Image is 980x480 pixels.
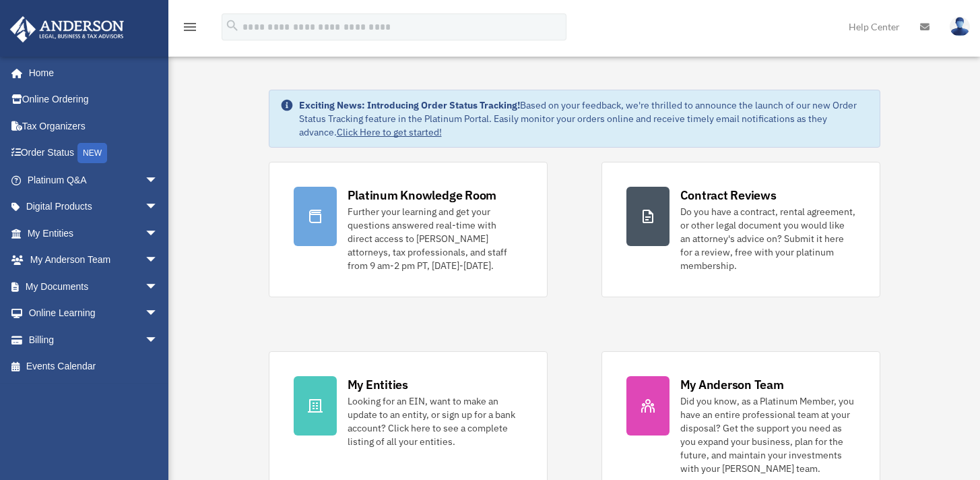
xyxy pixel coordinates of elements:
[950,17,970,36] img: User Pic
[9,300,178,327] a: Online Learningarrow_drop_down
[6,16,128,42] img: Anderson Advisors Platinum Portal
[9,326,178,353] a: Billingarrow_drop_down
[182,19,198,35] i: menu
[9,140,178,167] a: Order StatusNEW
[348,187,497,204] div: Platinum Knowledge Room
[9,193,178,220] a: Digital Productsarrow_drop_down
[9,59,172,86] a: Home
[182,24,198,35] a: menu
[145,220,172,247] span: arrow_drop_down
[9,167,178,193] a: Platinum Q&Aarrow_drop_down
[77,143,107,163] div: NEW
[348,376,408,393] div: My Entities
[225,18,240,33] i: search
[145,300,172,328] span: arrow_drop_down
[680,394,855,475] div: Did you know, as a Platinum Member, you have an entire professional team at your disposal? Get th...
[9,220,178,247] a: My Entitiesarrow_drop_down
[9,113,178,140] a: Tax Organizers
[299,99,520,111] strong: Exciting News: Introducing Order Status Tracking!
[145,247,172,274] span: arrow_drop_down
[145,167,172,194] span: arrow_drop_down
[9,273,178,300] a: My Documentsarrow_drop_down
[348,205,523,272] div: Further your learning and get your questions answered real-time with direct access to [PERSON_NAM...
[9,353,178,380] a: Events Calendar
[348,394,523,448] div: Looking for an EIN, want to make an update to an entity, or sign up for a bank account? Click her...
[145,193,172,221] span: arrow_drop_down
[145,326,172,354] span: arrow_drop_down
[299,98,869,139] div: Based on your feedback, we're thrilled to announce the launch of our new Order Status Tracking fe...
[9,247,178,274] a: My Anderson Teamarrow_drop_down
[269,162,548,297] a: Platinum Knowledge Room Further your learning and get your questions answered real-time with dire...
[680,187,777,204] div: Contract Reviews
[337,126,442,138] a: Click Here to get started!
[680,376,784,393] div: My Anderson Team
[9,86,178,113] a: Online Ordering
[601,162,880,297] a: Contract Reviews Do you have a contract, rental agreement, or other legal document you would like...
[145,273,172,301] span: arrow_drop_down
[680,205,855,272] div: Do you have a contract, rental agreement, or other legal document you would like an attorney's ad...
